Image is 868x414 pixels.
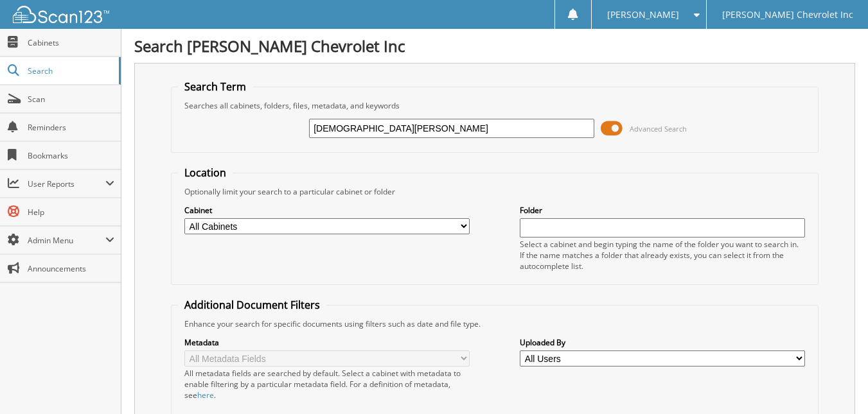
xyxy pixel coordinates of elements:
[520,239,805,272] div: Select a cabinet and begin typing the name of the folder you want to search in. If the name match...
[184,205,470,216] label: Cabinet
[28,207,114,218] span: Help
[722,11,853,19] span: [PERSON_NAME] Chevrolet Inc
[520,205,805,216] label: Folder
[28,235,105,246] span: Admin Menu
[178,166,233,180] legend: Location
[178,318,811,329] div: Enhance your search for specific documents using filters such as date and file type.
[28,178,105,189] span: User Reports
[28,263,114,274] span: Announcements
[607,11,679,19] span: [PERSON_NAME]
[13,6,109,23] img: scan123-logo-white.svg
[28,94,114,105] span: Scan
[28,37,114,48] span: Cabinets
[178,100,811,111] div: Searches all cabinets, folders, files, metadata, and keywords
[184,337,470,348] label: Metadata
[178,80,252,94] legend: Search Term
[197,390,214,401] a: here
[178,186,811,197] div: Optionally limit your search to a particular cabinet or folder
[520,337,805,348] label: Uploaded By
[184,368,470,401] div: All metadata fields are searched by default. Select a cabinet with metadata to enable filtering b...
[178,298,326,312] legend: Additional Document Filters
[28,122,114,133] span: Reminders
[28,150,114,161] span: Bookmarks
[28,65,112,76] span: Search
[134,35,855,56] h1: Search [PERSON_NAME] Chevrolet Inc
[630,124,687,134] span: Advanced Search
